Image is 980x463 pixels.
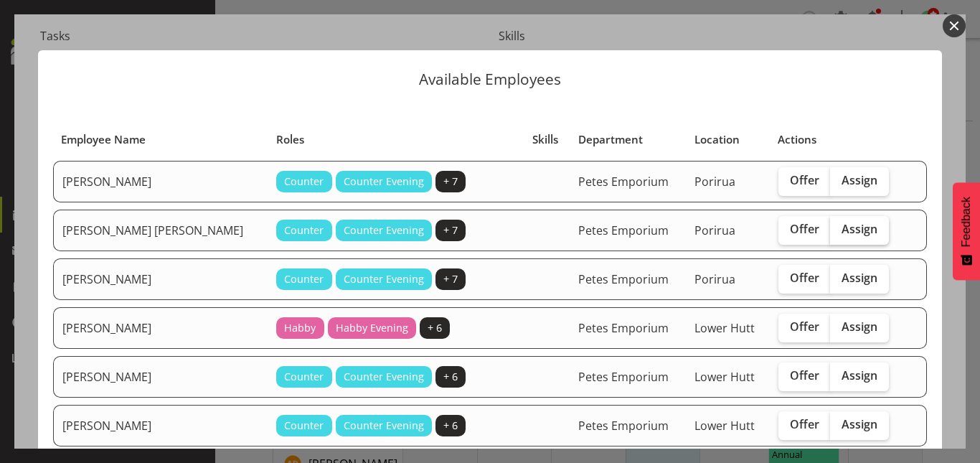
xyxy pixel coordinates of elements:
[428,320,442,336] span: + 6
[842,417,877,431] span: Assign
[443,418,458,434] span: + 6
[52,72,928,87] p: Available Employees
[842,173,877,187] span: Assign
[344,369,424,385] span: Counter Evening
[790,222,819,236] span: Offer
[532,131,558,148] span: Skills
[694,369,755,385] span: Lower Hutt
[443,174,458,190] span: + 7
[842,222,877,236] span: Assign
[694,271,735,287] span: Porirua
[53,307,268,349] td: [PERSON_NAME]
[443,369,458,385] span: + 6
[53,210,268,251] td: [PERSON_NAME] [PERSON_NAME]
[842,271,877,285] span: Assign
[694,320,755,336] span: Lower Hutt
[842,368,877,383] span: Assign
[53,161,268,202] td: [PERSON_NAME]
[284,369,324,385] span: Counter
[694,174,735,190] span: Porirua
[953,182,980,280] button: Feedback - Show survey
[694,131,740,148] span: Location
[578,131,643,148] span: Department
[778,131,816,148] span: Actions
[344,418,424,434] span: Counter Evening
[336,320,408,336] span: Habby Evening
[790,368,819,383] span: Offer
[443,271,458,287] span: + 7
[578,174,669,190] span: Petes Emporium
[53,405,268,446] td: [PERSON_NAME]
[790,271,819,285] span: Offer
[578,418,669,434] span: Petes Emporium
[694,223,735,238] span: Porirua
[344,174,424,190] span: Counter Evening
[284,418,324,434] span: Counter
[578,271,669,287] span: Petes Emporium
[578,320,669,336] span: Petes Emporium
[344,223,424,238] span: Counter Evening
[344,271,424,287] span: Counter Evening
[960,197,973,247] span: Feedback
[53,258,268,300] td: [PERSON_NAME]
[443,223,458,238] span: + 7
[578,223,669,238] span: Petes Emporium
[790,319,819,334] span: Offer
[790,417,819,431] span: Offer
[284,320,316,336] span: Habby
[53,356,268,398] td: [PERSON_NAME]
[284,174,324,190] span: Counter
[284,271,324,287] span: Counter
[790,173,819,187] span: Offer
[276,131,304,148] span: Roles
[284,223,324,238] span: Counter
[61,131,146,148] span: Employee Name
[694,418,755,434] span: Lower Hutt
[578,369,669,385] span: Petes Emporium
[842,319,877,334] span: Assign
